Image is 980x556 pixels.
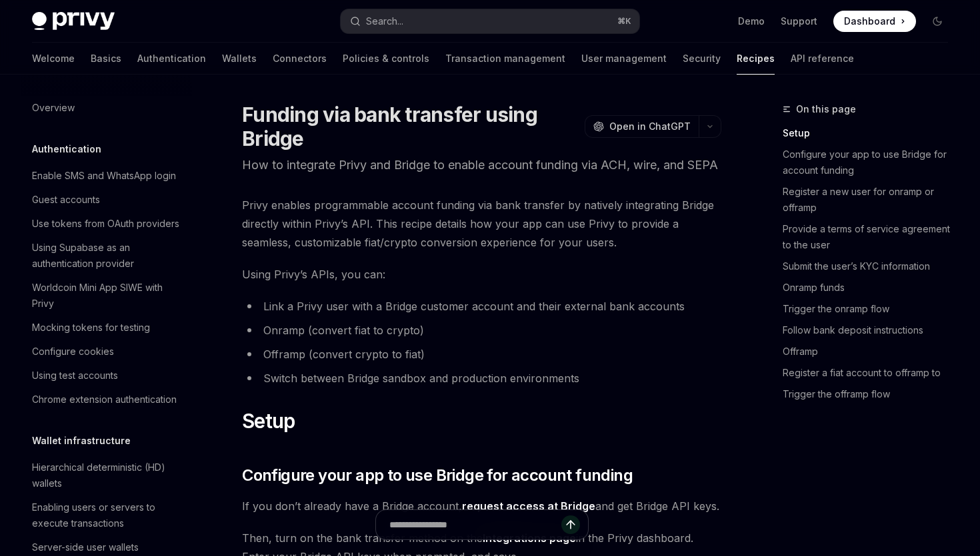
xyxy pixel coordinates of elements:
a: Follow bank deposit instructions [783,320,959,341]
div: Overview [32,100,75,116]
span: Open in ChatGPT [609,120,691,133]
div: Using Supabase as an authentication provider [32,240,184,272]
a: Configure cookies [21,340,192,364]
a: User management [581,43,667,75]
a: Overview [21,96,192,120]
a: Dashboard [833,11,916,32]
li: Onramp (convert fiat to crypto) [242,321,721,340]
a: request access at Bridge [462,499,595,513]
a: Onramp funds [783,277,959,298]
a: Enabling users or servers to execute transactions [21,495,192,535]
button: Open search [341,9,639,33]
span: Dashboard [844,15,895,28]
span: On this page [796,101,856,117]
a: Enable SMS and WhatsApp login [21,164,192,188]
a: Security [683,43,721,75]
div: Enable SMS and WhatsApp login [32,168,176,184]
a: Chrome extension authentication [21,388,192,412]
a: Trigger the offramp flow [783,384,959,405]
div: Chrome extension authentication [32,392,177,408]
div: Using test accounts [32,368,118,384]
div: Search... [366,13,403,29]
span: Setup [242,409,295,433]
a: Guest accounts [21,188,192,212]
div: Configure cookies [32,344,114,360]
img: dark logo [32,12,115,31]
a: Configure your app to use Bridge for account funding [783,144,959,181]
span: ⌘ K [617,16,631,27]
span: If you don’t already have a Bridge account, and get Bridge API keys. [242,497,721,515]
a: Register a new user for onramp or offramp [783,181,959,218]
div: Hierarchical deterministic (HD) wallets [32,459,184,491]
a: Demo [738,15,765,28]
a: Support [781,15,817,28]
button: Toggle dark mode [927,11,948,32]
a: Hierarchical deterministic (HD) wallets [21,455,192,495]
a: Basics [91,43,121,75]
a: Policies & controls [343,43,429,75]
a: Provide a terms of service agreement to the user [783,218,959,256]
button: Open in ChatGPT [585,115,699,138]
a: Register a fiat account to offramp to [783,362,959,384]
div: Enabling users or servers to execute transactions [32,499,184,531]
a: Trigger the onramp flow [783,298,959,320]
h5: Wallet infrastructure [32,433,131,449]
span: Configure your app to use Bridge for account funding [242,465,633,486]
a: Authentication [137,43,206,75]
h1: Funding via bank transfer using Bridge [242,103,579,150]
span: Using Privy’s APIs, you can: [242,265,721,284]
div: Worldcoin Mini App SIWE with Privy [32,280,184,312]
a: Wallets [222,43,257,75]
a: Setup [783,123,959,144]
h5: Authentication [32,141,101,157]
a: Using test accounts [21,364,192,388]
p: How to integrate Privy and Bridge to enable account funding via ACH, wire, and SEPA [242,156,721,174]
div: Mocking tokens for testing [32,320,150,336]
a: Welcome [32,43,75,75]
a: Transaction management [445,43,565,75]
span: Privy enables programmable account funding via bank transfer by natively integrating Bridge direc... [242,196,721,252]
a: Recipes [737,43,775,75]
a: Worldcoin Mini App SIWE with Privy [21,276,192,316]
div: Guest accounts [32,192,100,208]
li: Offramp (convert crypto to fiat) [242,345,721,364]
li: Link a Privy user with a Bridge customer account and their external bank accounts [242,297,721,316]
a: Connectors [273,43,327,75]
button: Send message [561,515,580,534]
div: Server-side user wallets [32,539,139,555]
div: Use tokens from OAuth providers [32,216,179,232]
a: API reference [791,43,854,75]
a: Mocking tokens for testing [21,316,192,340]
a: Using Supabase as an authentication provider [21,236,192,276]
a: Submit the user’s KYC information [783,256,959,277]
a: Use tokens from OAuth providers [21,212,192,236]
input: Ask a question... [389,510,561,539]
li: Switch between Bridge sandbox and production environments [242,369,721,388]
a: Offramp [783,341,959,362]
